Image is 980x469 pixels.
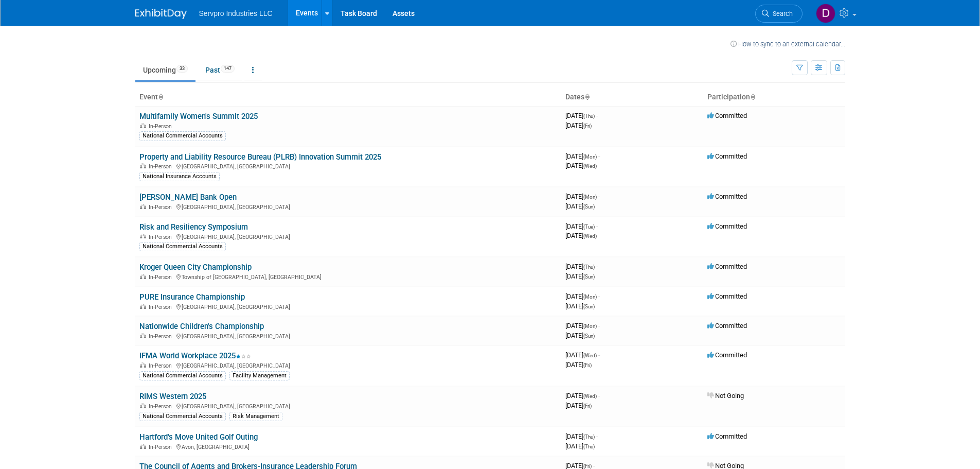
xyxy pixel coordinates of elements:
[149,362,175,369] span: In-Person
[565,263,598,270] span: [DATE]
[596,432,598,440] span: -
[565,361,592,369] span: [DATE]
[707,263,747,270] span: Committed
[583,294,597,300] span: (Mon)
[583,463,592,469] span: (Fri)
[565,351,600,359] span: [DATE]
[565,392,600,399] span: [DATE]
[707,322,747,329] span: Committed
[139,322,264,331] a: Nationwide Children's Championship
[583,233,597,239] span: (Wed)
[583,362,592,368] span: (Fri)
[584,93,590,101] a: Sort by Start Date
[707,432,747,440] span: Committed
[149,234,175,240] span: In-Person
[140,403,146,408] img: In-Person Event
[140,163,146,168] img: In-Person Event
[707,392,744,399] span: Not Going
[583,403,592,409] span: (Fri)
[139,131,226,141] div: National Commercial Accounts
[707,292,747,300] span: Committed
[583,434,595,440] span: (Thu)
[750,93,755,101] a: Sort by Participation Type
[139,202,557,211] div: [GEOGRAPHIC_DATA], [GEOGRAPHIC_DATA]
[707,351,747,359] span: Committed
[596,222,598,230] span: -
[149,123,175,130] span: In-Person
[139,412,226,421] div: National Commercial Accounts
[139,112,258,121] a: Multifamily Women's Summit 2025
[140,362,146,368] img: In-Person Event
[139,442,557,450] div: Avon, [GEOGRAPHIC_DATA]
[135,9,187,19] img: ExhibitDay
[139,232,557,240] div: [GEOGRAPHIC_DATA], [GEOGRAPHIC_DATA]
[158,93,163,101] a: Sort by Event Name
[583,393,597,399] span: (Wed)
[149,444,175,450] span: In-Person
[565,442,595,450] span: [DATE]
[221,65,235,73] span: 147
[140,274,146,279] img: In-Person Event
[139,402,557,410] div: [GEOGRAPHIC_DATA], [GEOGRAPHIC_DATA]
[565,402,592,409] span: [DATE]
[149,163,175,170] span: In-Person
[229,371,290,380] div: Facility Management
[139,162,557,170] div: [GEOGRAPHIC_DATA], [GEOGRAPHIC_DATA]
[565,292,600,300] span: [DATE]
[149,403,175,410] span: In-Person
[565,272,595,280] span: [DATE]
[139,263,252,272] a: Kroger Queen City Championship
[596,263,598,270] span: -
[565,432,598,440] span: [DATE]
[707,112,747,119] span: Committed
[583,274,595,280] span: (Sun)
[565,222,598,230] span: [DATE]
[561,89,703,106] th: Dates
[139,152,381,162] a: Property and Liability Resource Bureau (PLRB) Innovation Summit 2025
[598,152,600,160] span: -
[583,444,595,449] span: (Thu)
[769,10,793,18] span: Search
[139,351,251,360] a: IFMA World Workplace 2025
[139,371,226,380] div: National Commercial Accounts
[598,392,600,399] span: -
[583,163,597,169] span: (Wed)
[140,444,146,449] img: In-Person Event
[139,242,226,251] div: National Commercial Accounts
[596,112,598,119] span: -
[583,264,595,270] span: (Thu)
[583,224,595,230] span: (Tue)
[199,9,273,18] span: Servpro Industries LLC
[139,432,258,442] a: Hartford's Move United Golf Outing
[140,123,146,128] img: In-Person Event
[149,274,175,281] span: In-Person
[140,234,146,239] img: In-Person Event
[140,304,146,309] img: In-Person Event
[707,222,747,230] span: Committed
[598,351,600,359] span: -
[598,322,600,329] span: -
[565,152,600,160] span: [DATE]
[140,204,146,209] img: In-Person Event
[703,89,845,106] th: Participation
[140,333,146,338] img: In-Person Event
[598,193,600,200] span: -
[583,333,595,339] span: (Sun)
[707,152,747,160] span: Committed
[149,333,175,340] span: In-Person
[139,361,557,369] div: [GEOGRAPHIC_DATA], [GEOGRAPHIC_DATA]
[176,65,188,73] span: 33
[565,202,595,210] span: [DATE]
[583,323,597,329] span: (Mon)
[139,222,248,232] a: Risk and Resiliency Symposium
[139,272,557,281] div: Township of [GEOGRAPHIC_DATA], [GEOGRAPHIC_DATA]
[565,332,595,339] span: [DATE]
[139,332,557,340] div: [GEOGRAPHIC_DATA], [GEOGRAPHIC_DATA]
[198,60,242,80] a: Past147
[565,193,600,200] span: [DATE]
[139,193,237,202] a: [PERSON_NAME] Bank Open
[565,322,600,329] span: [DATE]
[583,304,595,309] span: (Sun)
[730,40,845,48] a: How to sync to an external calendar...
[139,302,557,310] div: [GEOGRAPHIC_DATA], [GEOGRAPHIC_DATA]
